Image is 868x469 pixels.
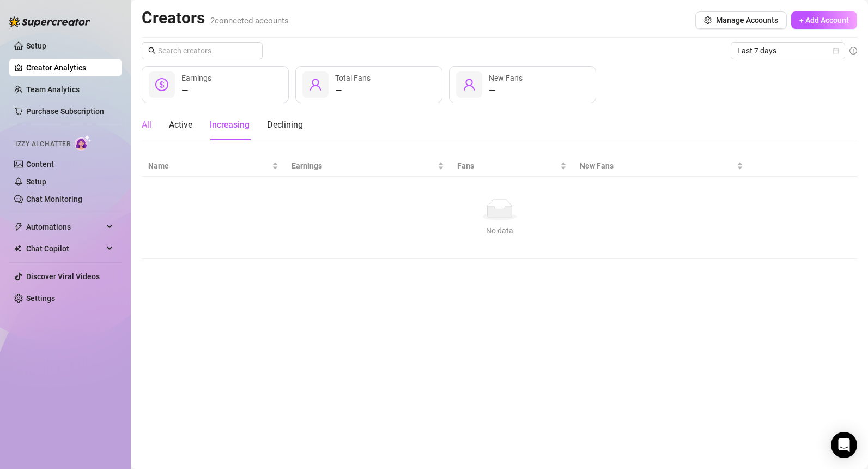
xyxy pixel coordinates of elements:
[833,47,839,54] span: calendar
[463,78,476,91] span: user
[26,107,104,116] a: Purchase Subscription
[26,160,54,169] a: Content
[148,47,156,55] span: search
[457,160,558,172] span: Fans
[695,11,787,29] button: Manage Accounts
[849,47,857,55] span: info-circle
[169,118,192,131] div: Active
[285,155,451,177] th: Earnings
[9,16,90,27] img: logo-BBDzfeDw.svg
[580,160,735,172] span: New Fans
[831,432,857,458] div: Open Intercom Messenger
[26,218,104,236] span: Automations
[573,155,750,177] th: New Fans
[26,240,104,257] span: Chat Copilot
[26,272,100,281] a: Discover Viral Videos
[737,43,839,59] span: Last 7 days
[335,74,371,82] span: Total Fans
[210,118,250,131] div: Increasing
[26,195,82,203] a: Chat Monitoring
[15,139,70,149] span: Izzy AI Chatter
[292,160,436,172] span: Earnings
[14,223,23,231] span: thunderbolt
[26,85,80,94] a: Team Analytics
[26,41,46,50] a: Setup
[309,78,322,91] span: user
[155,78,168,91] span: dollar-circle
[451,155,573,177] th: Fans
[14,245,21,252] img: Chat Copilot
[335,84,371,97] div: —
[267,118,303,131] div: Declining
[75,135,92,151] img: AI Chatter
[799,16,849,25] span: + Add Account
[26,59,113,76] a: Creator Analytics
[489,74,523,82] span: New Fans
[26,294,55,303] a: Settings
[142,118,151,131] div: All
[181,84,211,97] div: —
[716,16,778,25] span: Manage Accounts
[142,8,289,28] h2: Creators
[26,177,46,186] a: Setup
[181,74,211,82] span: Earnings
[704,16,712,24] span: setting
[489,84,523,97] div: —
[148,160,270,172] span: Name
[791,11,857,29] button: + Add Account
[158,45,247,57] input: Search creators
[210,16,289,26] span: 2 connected accounts
[142,155,285,177] th: Name
[153,225,846,237] div: No data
